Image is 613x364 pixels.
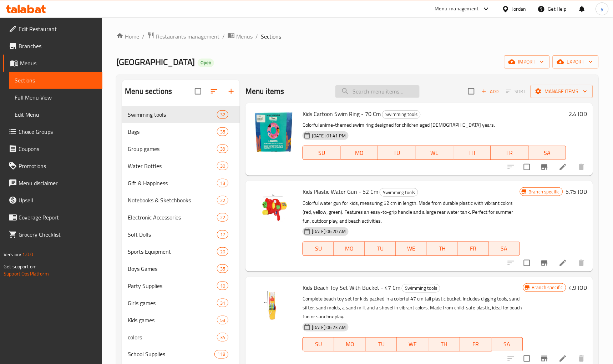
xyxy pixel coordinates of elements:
[9,89,102,106] a: Full Menu View
[4,262,36,271] span: Get support on:
[416,146,453,160] button: WE
[122,277,240,294] div: Party Supplies10
[128,179,217,187] span: Gift & Happiness
[217,163,228,170] span: 30
[303,186,378,197] span: Kids Plastic Water Gun - 52 Cm
[9,106,102,123] a: Edit Menu
[461,243,486,254] span: FR
[122,226,240,243] div: Soft Dolls17
[128,162,217,170] span: Water Bottles
[559,259,567,267] a: Edit menu item
[245,86,284,97] h2: Menu items
[558,57,593,66] span: export
[217,162,228,170] div: items
[15,93,97,102] span: Full Menu View
[122,294,240,312] div: Girls games31
[380,188,418,197] span: Swimming tools
[122,312,240,329] div: Kids games53
[122,209,240,226] div: Electronic Accessories22
[3,37,102,55] a: Branches
[116,32,599,41] nav: breadcrumb
[334,242,365,256] button: MO
[251,283,297,328] img: Kids Beach Toy Set With Bucket - 47 Cm
[223,83,240,100] button: Add section
[383,110,420,118] span: Swimming tools
[502,86,531,97] span: Select section first
[303,199,520,226] p: Colorful water gun for kids, measuring 52 cm in length. Made from durable plastic with vibrant co...
[3,192,102,209] a: Upsell
[303,146,340,160] button: SU
[217,127,228,136] div: items
[198,59,214,67] div: Open
[456,148,488,158] span: TH
[19,42,97,50] span: Branches
[536,158,553,176] button: Branch-specific-item
[399,243,424,254] span: WE
[122,329,240,346] div: colors34
[217,247,228,256] div: items
[573,254,590,272] button: delete
[335,85,420,98] input: search
[492,243,517,254] span: SA
[400,339,426,350] span: WE
[122,346,240,363] div: School Supplies118
[217,111,228,118] span: 32
[532,148,563,158] span: SA
[122,106,240,123] div: Swimming tools32
[122,123,240,140] div: Bags35
[520,256,535,271] span: Select to update
[454,146,491,160] button: TH
[429,337,460,352] button: TH
[334,337,366,352] button: MO
[19,25,97,33] span: Edit Restaurant
[365,242,396,256] button: TU
[128,282,217,290] span: Party Supplies
[337,339,363,350] span: MO
[303,242,334,256] button: SU
[4,269,49,278] a: Support.OpsPlatform
[419,148,450,158] span: WE
[504,55,550,69] button: import
[128,110,217,119] span: Swimming tools
[156,32,219,41] span: Restaurants management
[191,84,206,99] span: Select all sections
[464,84,479,99] span: Select section
[3,226,102,243] a: Grocery Checklist
[217,282,228,290] div: items
[217,316,228,324] div: items
[520,160,535,175] span: Select to update
[559,163,567,171] a: Edit menu item
[19,196,97,204] span: Upsell
[217,214,228,221] span: 22
[303,337,334,352] button: SU
[306,243,331,254] span: SU
[19,213,97,222] span: Coverage Report
[3,20,102,37] a: Edit Restaurant
[489,242,520,256] button: SA
[303,121,566,130] p: Colorful anime-themed swim ring designed for children aged [DEMOGRAPHIC_DATA] years.
[128,264,217,273] span: Boys Games
[479,86,502,97] span: Add item
[402,284,440,292] span: Swimming tools
[337,243,362,254] span: MO
[128,145,217,153] span: Group games
[19,127,97,136] span: Choice Groups
[255,32,258,41] li: /
[128,316,217,324] div: Kids games
[198,60,214,66] span: Open
[128,350,214,359] span: School Supplies
[147,32,219,41] a: Restaurants management
[128,299,217,307] span: Girls games
[128,213,217,222] div: Electronic Accessories
[463,339,489,350] span: FR
[222,32,225,41] li: /
[559,354,567,363] a: Edit menu item
[217,146,228,152] span: 39
[510,57,544,66] span: import
[19,162,97,170] span: Promotions
[303,108,381,119] span: Kids Cartoon Swim Ring - 70 Cm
